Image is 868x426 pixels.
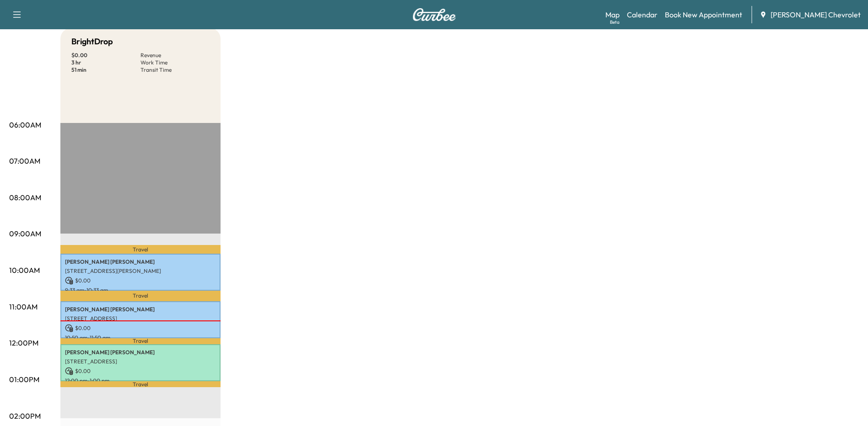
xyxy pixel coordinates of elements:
[65,306,216,313] p: [PERSON_NAME] [PERSON_NAME]
[65,358,216,365] p: [STREET_ADDRESS]
[9,265,40,276] p: 10:00AM
[65,267,216,275] p: [STREET_ADDRESS][PERSON_NAME]
[9,337,38,348] p: 12:00PM
[71,35,113,48] h5: BrightDrop
[140,59,210,66] p: Work Time
[9,410,41,421] p: 02:00PM
[9,155,40,166] p: 07:00AM
[605,9,620,20] a: MapBeta
[65,324,216,332] p: $ 0.00
[60,291,221,301] p: Travel
[71,52,140,59] p: $ 0.00
[9,119,41,130] p: 06:00AM
[140,66,210,74] p: Transit Time
[9,228,41,239] p: 09:00AM
[627,9,658,20] a: Calendar
[65,367,216,375] p: $ 0.00
[71,66,140,74] p: 51 min
[60,338,221,344] p: Travel
[610,19,620,26] div: Beta
[60,381,221,387] p: Travel
[771,9,861,20] span: [PERSON_NAME] Chevrolet
[65,334,216,341] p: 10:50 am - 11:50 am
[65,315,216,322] p: [STREET_ADDRESS]
[71,59,140,66] p: 3 hr
[60,245,221,254] p: Travel
[65,349,216,356] p: [PERSON_NAME] [PERSON_NAME]
[9,192,41,203] p: 08:00AM
[65,277,216,285] p: $ 0.00
[9,374,39,385] p: 01:00PM
[9,301,38,312] p: 11:00AM
[65,287,216,294] p: 9:33 am - 10:33 am
[65,377,216,384] p: 12:00 pm - 1:00 pm
[412,8,456,21] img: Curbee Logo
[65,258,216,266] p: [PERSON_NAME] [PERSON_NAME]
[140,52,210,59] p: Revenue
[665,9,742,20] a: Book New Appointment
